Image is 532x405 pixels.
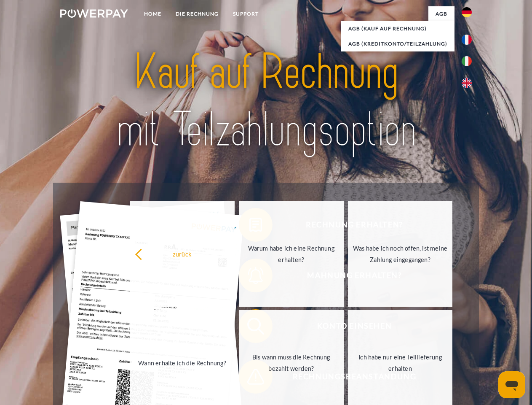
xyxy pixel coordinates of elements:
a: Was habe ich noch offen, ist meine Zahlung eingegangen? [348,201,453,307]
a: AGB (Kauf auf Rechnung) [341,21,454,36]
img: logo-powerpay-white.svg [60,9,128,18]
img: title-powerpay_de.svg [80,40,452,162]
div: Bis wann muss die Rechnung bezahlt werden? [244,351,339,374]
img: fr [462,35,472,45]
div: Warum habe ich eine Rechnung erhalten? [244,243,339,265]
img: de [462,7,472,17]
img: it [462,56,472,66]
div: Was habe ich noch offen, ist meine Zahlung eingegangen? [353,243,448,265]
a: SUPPORT [226,6,266,22]
a: agb [428,6,454,22]
img: en [462,78,472,88]
a: DIE RECHNUNG [168,6,226,22]
div: zurück [135,248,230,259]
iframe: Schaltfläche zum Öffnen des Messaging-Fensters [498,371,525,398]
a: AGB (Kreditkonto/Teilzahlung) [341,36,454,51]
a: Home [137,6,168,22]
div: Wann erhalte ich die Rechnung? [135,357,230,368]
div: Ich habe nur eine Teillieferung erhalten [353,351,448,374]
